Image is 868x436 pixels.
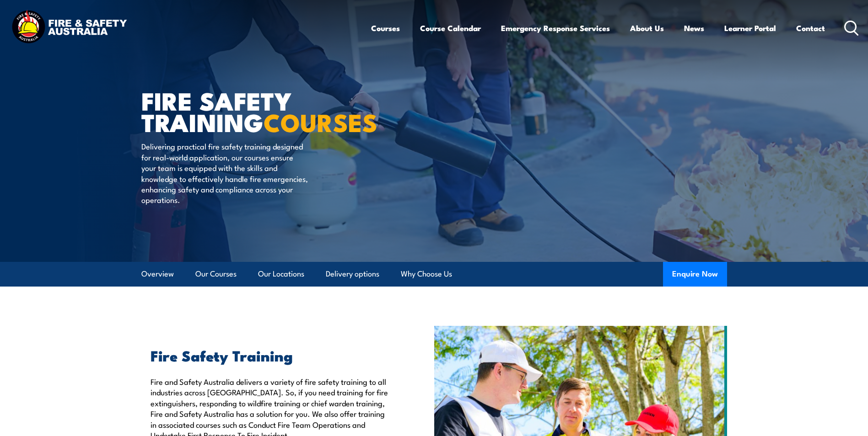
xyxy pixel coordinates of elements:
button: Enquire Now [663,262,727,287]
p: Delivering practical fire safety training designed for real-world application, our courses ensure... [141,141,308,205]
a: Courses [371,16,400,40]
strong: COURSES [264,102,377,140]
a: Why Choose Us [401,262,452,286]
a: Delivery options [326,262,379,286]
a: Our Courses [195,262,237,286]
a: News [684,16,704,40]
a: Learner Portal [724,16,776,40]
a: Overview [141,262,174,286]
a: Course Calendar [420,16,481,40]
a: Contact [796,16,825,40]
h1: FIRE SAFETY TRAINING [141,90,367,132]
a: About Us [630,16,664,40]
h2: Fire Safety Training [151,349,392,362]
a: Emergency Response Services [501,16,610,40]
a: Our Locations [258,262,304,286]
